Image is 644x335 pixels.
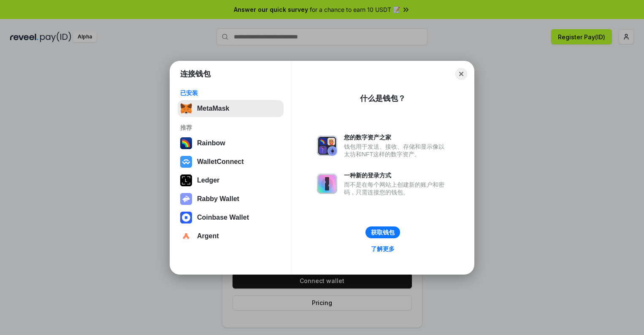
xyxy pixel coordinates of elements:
div: 了解更多 [371,245,395,253]
img: svg+xml,%3Csvg%20width%3D%2228%22%20height%3D%2228%22%20viewBox%3D%220%200%2028%2028%22%20fill%3D... [180,156,192,168]
button: Rainbow [178,135,284,152]
div: 什么是钱包？ [360,93,406,103]
img: svg+xml,%3Csvg%20xmlns%3D%22http%3A%2F%2Fwww.w3.org%2F2000%2Fsvg%22%20width%3D%2228%22%20height%3... [180,174,192,186]
div: 您的数字资产之家 [344,133,449,141]
div: Ledger [197,177,219,184]
div: 已安装 [180,89,281,97]
a: 了解更多 [366,243,400,254]
img: svg+xml,%3Csvg%20xmlns%3D%22http%3A%2F%2Fwww.w3.org%2F2000%2Fsvg%22%20fill%3D%22none%22%20viewBox... [317,136,337,156]
div: 推荐 [180,124,281,131]
img: svg+xml,%3Csvg%20width%3D%2228%22%20height%3D%2228%22%20viewBox%3D%220%200%2028%2028%22%20fill%3D... [180,230,192,242]
h1: 连接钱包 [180,69,211,79]
button: Close [455,68,467,80]
div: 钱包用于发送、接收、存储和显示像以太坊和NFT这样的数字资产。 [344,143,449,158]
div: Coinbase Wallet [197,214,249,221]
button: Rabby Wallet [178,191,284,207]
img: svg+xml,%3Csvg%20width%3D%22120%22%20height%3D%22120%22%20viewBox%3D%220%200%20120%20120%22%20fil... [180,137,192,149]
img: svg+xml,%3Csvg%20width%3D%2228%22%20height%3D%2228%22%20viewBox%3D%220%200%2028%2028%22%20fill%3D... [180,212,192,223]
div: Rainbow [197,139,225,147]
div: MetaMask [197,105,229,112]
button: Ledger [178,172,284,189]
img: svg+xml,%3Csvg%20fill%3D%22none%22%20height%3D%2233%22%20viewBox%3D%220%200%2035%2033%22%20width%... [180,103,192,114]
div: WalletConnect [197,158,244,166]
button: 获取钱包 [365,226,400,238]
div: Argent [197,232,219,240]
div: Rabby Wallet [197,195,239,203]
button: WalletConnect [178,153,284,170]
img: svg+xml,%3Csvg%20xmlns%3D%22http%3A%2F%2Fwww.w3.org%2F2000%2Fsvg%22%20fill%3D%22none%22%20viewBox... [317,174,337,194]
div: 一种新的登录方式 [344,172,449,179]
div: 而不是在每个网站上创建新的账户和密码，只需连接您的钱包。 [344,181,449,196]
button: Argent [178,228,284,245]
button: Coinbase Wallet [178,209,284,226]
img: svg+xml,%3Csvg%20xmlns%3D%22http%3A%2F%2Fwww.w3.org%2F2000%2Fsvg%22%20fill%3D%22none%22%20viewBox... [180,193,192,205]
div: 获取钱包 [371,229,395,236]
button: MetaMask [178,100,284,117]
